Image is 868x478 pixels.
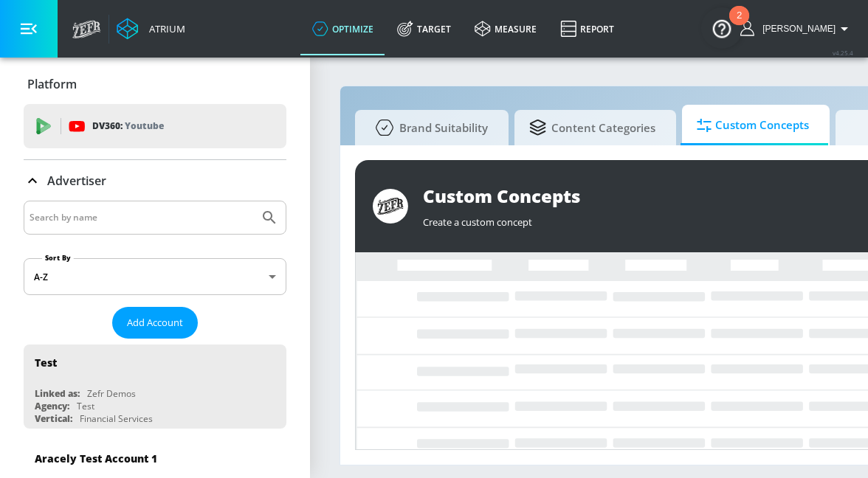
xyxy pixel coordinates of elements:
[740,20,853,38] button: [PERSON_NAME]
[385,2,463,55] a: Target
[42,253,74,263] label: Sort By
[697,108,809,143] span: Custom Concepts
[833,49,853,57] span: v 4.25.4
[757,24,836,34] span: login as: andres.hernandez@zefr.com
[47,173,106,189] p: Advertiser
[24,104,286,148] div: DV360: Youtube
[87,387,136,400] div: Zefr Demos
[143,22,185,35] div: Atrium
[35,400,69,412] div: Agency:
[125,118,164,134] p: Youtube
[35,387,80,400] div: Linked as:
[24,258,286,295] div: A-Z
[35,356,57,370] div: Test
[127,314,183,331] span: Add Account
[30,208,253,227] input: Search by name
[24,160,286,201] div: Advertiser
[117,18,185,40] a: Atrium
[24,63,286,105] div: Platform
[27,76,77,92] p: Platform
[92,118,164,134] p: DV360:
[548,2,626,55] a: Report
[77,400,94,412] div: Test
[35,451,157,465] div: Aracely Test Account 1
[24,344,286,429] div: TestLinked as:Zefr DemosAgency:TestVertical:Financial Services
[35,412,72,425] div: Vertical:
[463,2,548,55] a: measure
[300,2,385,55] a: optimize
[737,15,742,35] div: 2
[80,412,153,425] div: Financial Services
[370,110,488,145] span: Brand Suitability
[112,307,198,339] button: Add Account
[529,110,655,145] span: Content Categories
[701,7,743,49] button: Open Resource Center, 2 new notifications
